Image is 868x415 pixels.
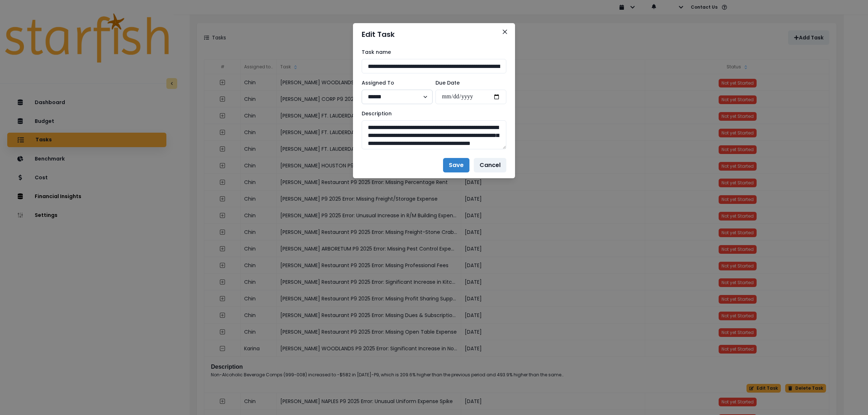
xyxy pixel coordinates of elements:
label: Task name [362,48,502,56]
header: Edit Task [353,23,515,46]
button: Cancel [474,158,506,172]
button: Save [443,158,469,172]
button: Close [499,26,511,38]
label: Assigned To [362,79,428,87]
label: Description [362,110,502,117]
label: Due Date [435,79,502,87]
